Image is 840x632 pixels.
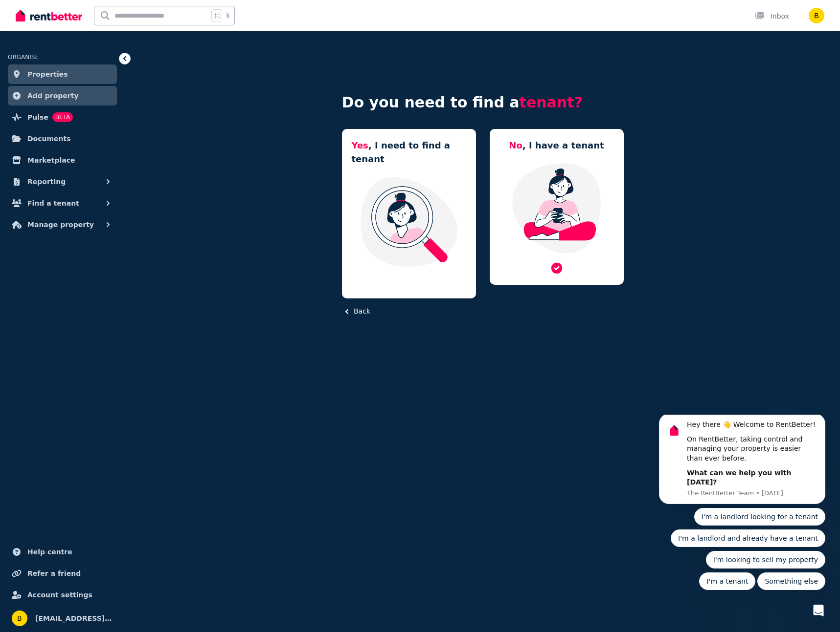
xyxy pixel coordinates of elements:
[8,107,117,127] a: PulseBETA
[15,93,181,175] div: Quick reply options
[8,172,117,191] button: Reporting
[499,162,614,254] img: Manage my property
[8,64,117,84] a: Properties
[43,54,147,72] b: What can we help you with [DATE]?
[8,193,117,213] button: Find a tenant
[226,12,229,20] span: k
[509,140,522,150] span: No
[8,129,117,148] a: Documents
[8,564,117,583] a: Refer a friend
[16,8,82,23] img: RentBetter
[50,93,182,111] button: Quick reply: I'm a landlord looking for a tenant
[43,5,174,15] div: Hey there 👋 Welcome to RentBetter!
[27,197,79,209] span: Find a tenant
[113,158,181,175] button: Quick reply: Something else
[520,94,583,111] span: tenant?
[27,111,48,123] span: Pulse
[352,140,368,150] span: Yes
[809,8,824,23] img: ben@appnative.com.au
[8,542,117,562] a: Help centre
[55,158,111,175] button: Quick reply: I'm a tenant
[755,11,789,21] div: Inbox
[8,54,39,61] span: ORGANISE
[27,568,81,579] span: Refer a friend
[352,176,466,268] img: I need a tenant
[62,136,181,154] button: Quick reply: I'm looking to sell my property
[27,219,94,231] span: Manage property
[43,5,174,73] div: Message content
[27,133,71,145] span: Documents
[352,139,466,166] h5: , I need to find a tenant
[8,585,117,605] a: Account settings
[27,154,75,166] span: Marketplace
[342,306,370,316] button: Back
[35,612,113,624] span: [EMAIL_ADDRESS][DOMAIN_NAME]
[43,20,174,49] div: On RentBetter, taking control and managing your property is easier than ever before.
[27,176,66,188] span: Reporting
[644,415,840,596] iframe: Intercom notifications message
[22,8,38,23] img: Profile image for The RentBetter Team
[43,74,174,83] p: Message from The RentBetter Team, sent 5d ago
[807,599,830,622] iframe: Intercom live chat
[52,112,73,122] span: BETA
[26,115,181,132] button: Quick reply: I'm a landlord and already have a tenant
[27,589,92,601] span: Account settings
[509,139,604,152] h5: , I have a tenant
[8,86,117,105] a: Add property
[8,150,117,170] a: Marketplace
[8,215,117,234] button: Manage property
[27,546,72,558] span: Help centre
[27,68,68,80] span: Properties
[342,94,624,111] h4: Do you need to find a
[12,611,27,626] img: ben@appnative.com.au
[27,90,79,102] span: Add property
